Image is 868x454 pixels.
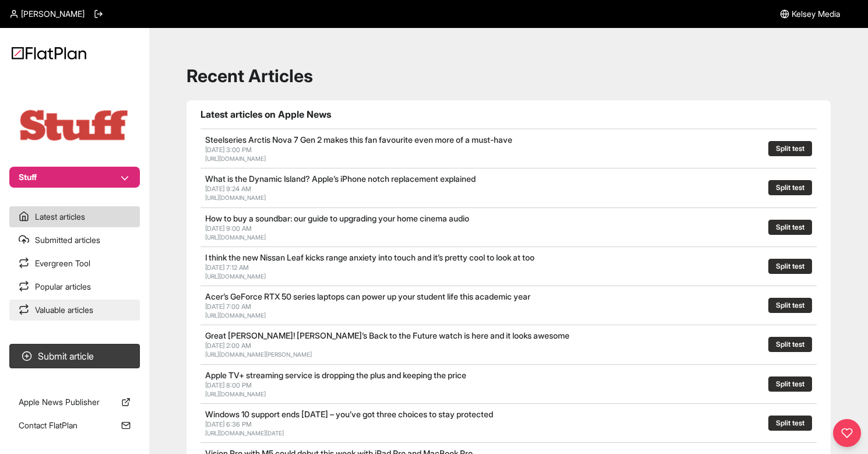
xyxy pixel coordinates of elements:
[768,259,812,274] button: Split test
[205,263,249,272] span: [DATE] 7:12 AM
[205,381,252,389] span: [DATE] 8:00 PM
[201,107,817,121] h1: Latest articles on Apple News
[9,300,140,321] a: Valuable articles
[9,230,140,251] a: Submitted articles
[205,430,284,437] a: [URL][DOMAIN_NAME][DATE]
[9,206,140,227] a: Latest articles
[768,337,812,352] button: Split test
[768,141,812,156] button: Split test
[9,253,140,274] a: Evergreen Tool
[205,155,266,162] a: [URL][DOMAIN_NAME]
[205,312,266,319] a: [URL][DOMAIN_NAME]
[205,252,535,262] a: I think the new Nissan Leaf kicks range anxiety into touch and it’s pretty cool to look at too
[9,392,140,413] a: Apple News Publisher
[9,276,140,297] a: Popular articles
[205,234,266,241] a: [URL][DOMAIN_NAME]
[21,8,85,20] span: [PERSON_NAME]
[187,65,831,86] h1: Recent Articles
[768,376,812,392] button: Split test
[768,220,812,235] button: Split test
[12,47,86,59] img: Logo
[205,213,469,223] a: How to buy a soundbar: our guide to upgrading your home cinema audio
[205,194,266,201] a: [URL][DOMAIN_NAME]
[9,8,85,20] a: [PERSON_NAME]
[9,167,140,188] button: Stuff
[768,180,812,195] button: Split test
[205,302,251,311] span: [DATE] 7:00 AM
[205,185,251,193] span: [DATE] 9:24 AM
[205,291,530,301] a: Acer’s GeForce RTX 50 series laptops can power up your student life this academic year
[205,146,252,154] span: [DATE] 3:00 PM
[205,342,251,350] span: [DATE] 2:00 AM
[9,344,140,368] button: Submit article
[205,273,266,280] a: [URL][DOMAIN_NAME]
[205,135,512,145] a: Steelseries Arctis Nova 7 Gen 2 makes this fan favourite even more of a must-have
[768,298,812,313] button: Split test
[16,107,133,143] img: Publication Logo
[205,409,493,419] a: Windows 10 support ends [DATE] – you’ve got three choices to stay protected
[205,351,312,358] a: [URL][DOMAIN_NAME][PERSON_NAME]
[792,8,840,20] span: Kelsey Media
[205,370,466,380] a: Apple TV+ streaming service is dropping the plus and keeping the price
[768,416,812,431] button: Split test
[205,174,476,184] a: What is the Dynamic Island? Apple’s iPhone notch replacement explained
[205,224,252,233] span: [DATE] 9:00 AM
[205,330,570,340] a: Great [PERSON_NAME]! [PERSON_NAME]’s Back to the Future watch is here and it looks awesome
[9,415,140,436] a: Contact FlatPlan
[205,420,252,428] span: [DATE] 6:36 PM
[205,390,266,397] a: [URL][DOMAIN_NAME]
